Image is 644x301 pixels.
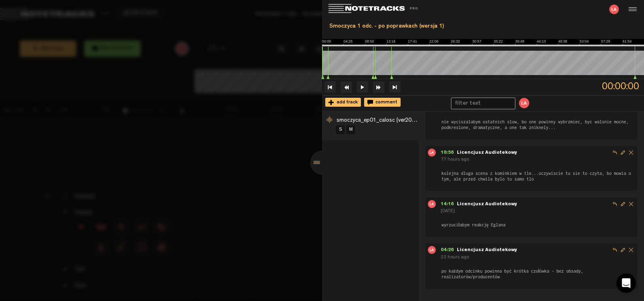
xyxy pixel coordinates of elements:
span: Edit comment [619,200,627,208]
span: Delete comment [627,148,635,157]
span: 10:56 [441,150,457,155]
span: 04:26 [441,248,457,253]
img: ruler [322,39,644,46]
div: comment [364,98,401,107]
span: Reply to comment [611,200,619,208]
img: letters [428,246,436,254]
span: Edit comment [619,148,627,157]
span: Licencjusz Audiotekowy [457,202,517,207]
span: 22 hours ago [441,255,469,260]
span: wyrzuciłabym reakcję Eglana [441,221,507,228]
img: letters [609,4,619,14]
span: kolejna dluga scena z kominkiem w tle...oczywiscie tu sie to czyta, bo mowia o tym, ale przed chw... [441,170,635,182]
img: letters [428,200,436,208]
span: po każdym odcinku powinna być krótka czołówka - bez obsady, realizatorów/producentów [441,268,635,280]
span: comment [373,100,397,105]
span: Delete comment [627,200,635,208]
span: add track [334,100,358,105]
img: letters [518,97,530,109]
li: {{ collab.name_first }} {{ collab.name_last }} [518,97,530,109]
span: 14:16 [441,202,457,207]
div: Smoczyca 1 odc. - po poprawkach (wersja 1) [325,19,641,34]
a: S [336,125,345,134]
span: Reply to comment [611,246,619,254]
span: Licencjusz Audiotekowy [457,248,517,253]
img: logo_white.svg [328,4,426,13]
img: letters [428,148,436,157]
div: add track [325,98,361,107]
span: smoczyca_ep01_calosc [ver20250910] [337,118,433,123]
span: Reply to comment [611,148,619,157]
span: Edit comment [619,246,627,254]
span: 17 hours ago [441,157,469,162]
span: Licencjusz Audiotekowy [457,150,517,155]
span: [DATE] [441,209,455,214]
span: Delete comment [627,246,635,254]
div: Open Intercom Messenger [616,273,636,293]
a: M [346,125,355,134]
span: 00:00:00 [602,79,644,95]
input: filter text [452,98,507,109]
span: nie wyciszalabym ostatnich slow, bo one powinny wybrzmiec, byc walsnie mocne, podkreslone, dramat... [441,118,635,131]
